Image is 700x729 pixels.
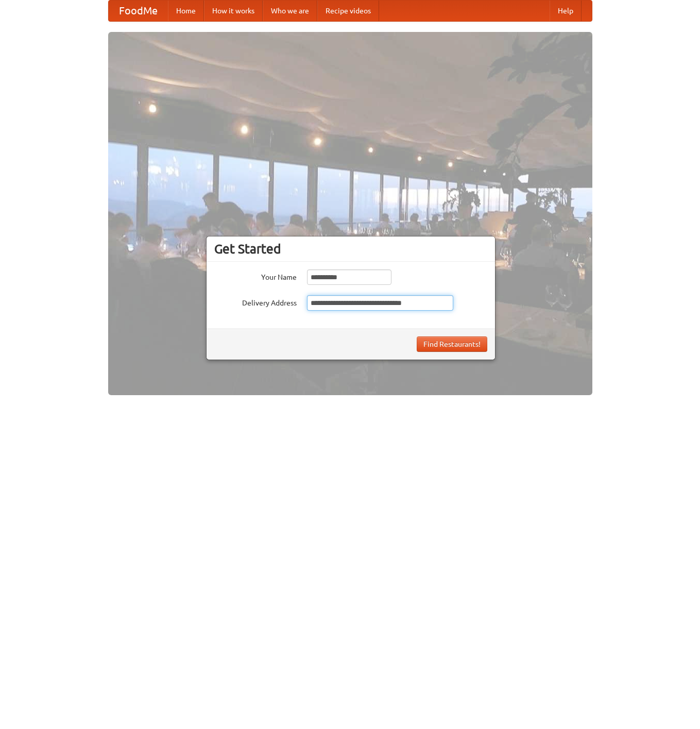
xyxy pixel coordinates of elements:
a: Help [550,1,582,21]
a: How it works [204,1,263,21]
h3: Get Started [214,241,487,257]
button: Find Restaurants! [417,336,487,352]
label: Your Name [214,269,297,282]
label: Delivery Address [214,295,297,308]
a: Recipe videos [317,1,379,21]
a: Who we are [263,1,317,21]
a: Home [168,1,204,21]
a: FoodMe [109,1,168,21]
